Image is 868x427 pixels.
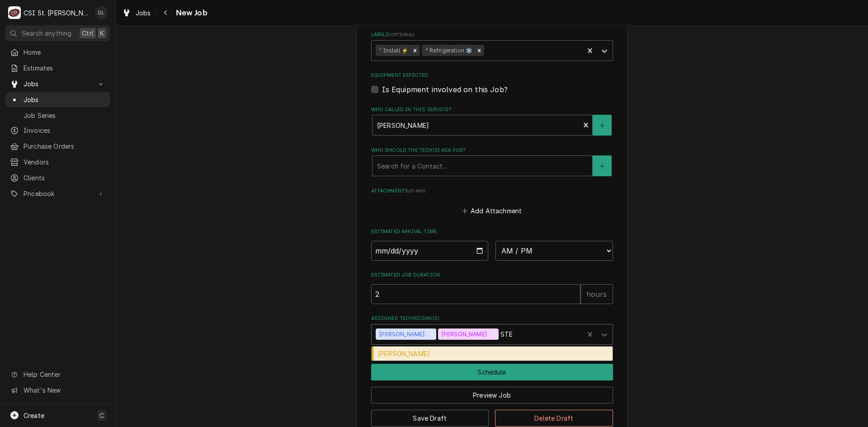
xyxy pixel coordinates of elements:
a: Vendors [5,155,110,169]
button: Add Attachment [460,205,524,217]
label: Estimated Job Duration [371,272,613,279]
span: C [99,411,104,420]
span: Pricebook [24,189,92,198]
div: DL [95,6,108,19]
a: Jobs [5,92,110,107]
span: New Job [173,7,208,19]
span: Clients [24,173,105,183]
span: Home [24,47,105,57]
div: Button Group Row [371,364,613,380]
label: Equipment Expected [371,72,613,79]
span: ( optional ) [389,32,415,37]
a: Job Series [5,108,110,123]
label: Estimated Arrival Time [371,228,613,235]
button: Search anythingCtrlK [5,25,110,41]
div: Attachments [371,188,613,217]
div: Button Group Row [371,380,613,404]
div: Who should the tech(s) ask for? [371,147,613,176]
a: Go to What's New [5,383,110,398]
span: Job Series [24,111,105,120]
button: Delete Draft [495,410,613,427]
span: Ctrl [82,28,94,38]
span: K [100,28,104,38]
span: Help Center [24,370,104,379]
span: Invoices [24,126,105,135]
a: Estimates [5,61,110,75]
svg: Create New Contact [599,122,605,129]
a: Purchase Orders [5,139,110,154]
span: Jobs [136,8,151,18]
label: Who called in this service? [371,106,613,113]
span: Vendors [24,157,105,167]
button: Preview Job [371,387,613,404]
button: Create New Contact [593,115,612,136]
span: Jobs [24,95,105,104]
div: Equipment Expected [371,72,613,95]
div: Button Group [371,364,613,427]
a: Go to Pricebook [5,186,110,201]
label: Is Equipment involved on this Job? [382,84,508,95]
a: Go to Help Center [5,367,110,382]
span: Estimates [24,63,105,73]
a: Jobs [118,5,155,20]
select: Time Select [495,241,613,261]
div: David Lindsey's Avatar [95,6,108,19]
svg: Create New Contact [599,163,605,169]
label: Attachments [371,188,613,195]
label: Assigned Technician(s) [371,315,613,322]
label: Who should the tech(s) ask for? [371,147,613,154]
div: Remove ¹ Install ⚡️ [410,45,420,56]
label: Labels [371,31,613,38]
span: Create [24,412,44,419]
span: ( if any ) [408,188,425,193]
div: Estimated Job Duration [371,272,613,304]
div: hours [580,284,613,304]
div: [PERSON_NAME] [438,328,489,340]
a: Home [5,45,110,60]
input: Date [371,241,489,261]
div: C [8,6,21,19]
button: Save Draft [371,410,489,427]
div: CSI St. [PERSON_NAME] [24,8,90,18]
div: Remove ² Refrigeration ❄️ [474,45,484,56]
button: Navigate back [159,5,173,20]
a: Clients [5,170,110,185]
div: [PERSON_NAME] [376,328,426,340]
div: ² Refrigeration ❄️ [422,45,475,56]
div: Estimated Arrival Time [371,228,613,260]
a: Invoices [5,123,110,138]
span: Search anything [22,28,71,38]
button: Schedule [371,364,613,380]
div: Button Group Row [371,404,613,427]
div: Remove Mike Barnett [426,328,436,340]
div: ¹ Install ⚡️ [376,45,410,56]
button: Create New Contact [593,155,612,176]
div: CSI St. Louis's Avatar [8,6,21,19]
div: Remove Trevor Johnson [489,328,499,340]
div: [PERSON_NAME] [372,347,613,361]
span: Jobs [24,79,92,89]
span: What's New [24,385,104,395]
div: Assigned Technician(s) [371,315,613,344]
div: Who called in this service? [371,106,613,136]
span: Purchase Orders [24,141,105,151]
div: Labels [371,31,613,61]
a: Go to Jobs [5,76,110,91]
